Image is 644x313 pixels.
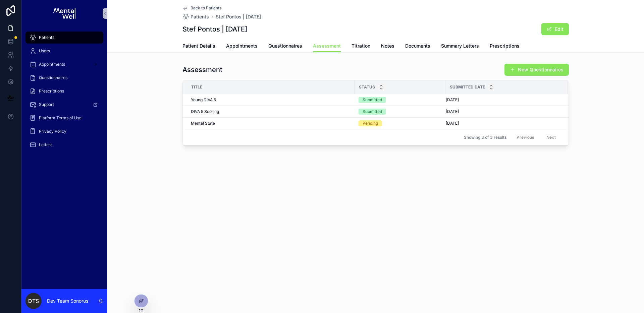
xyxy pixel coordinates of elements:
[182,65,222,74] h1: Assessment
[191,97,351,103] a: Young DIVA 5
[226,40,258,53] a: Appointments
[446,121,560,126] a: [DATE]
[363,97,382,103] div: Submitted
[446,97,459,103] span: [DATE]
[405,40,430,53] a: Documents
[490,40,520,53] a: Prescriptions
[191,13,209,20] span: Patients
[405,43,430,49] span: Documents
[182,40,215,53] a: Patient Details
[191,121,215,126] span: Mental State
[446,97,560,103] a: [DATE]
[39,102,54,107] span: Support
[39,115,82,121] span: Platform Terms of Use
[21,27,107,160] div: scrollable content
[28,297,39,305] span: DTS
[25,72,103,84] a: Questionnaires
[363,109,382,115] div: Submitted
[450,84,485,90] span: Submitted Date
[39,129,66,134] span: Privacy Policy
[53,8,75,19] img: App logo
[39,88,64,94] span: Prescriptions
[352,40,370,53] a: Titration
[268,43,302,49] span: Questionnaires
[25,85,103,97] a: Prescriptions
[191,121,351,126] a: Mental State
[313,40,341,53] a: Assessment
[381,40,394,53] a: Notes
[39,75,67,80] span: Questionnaires
[191,109,219,114] span: DIVA 5 Scoring
[25,99,103,111] a: Support
[39,142,52,147] span: Letters
[446,121,459,126] span: [DATE]
[446,109,560,114] a: [DATE]
[441,43,479,49] span: Summary Letters
[541,23,569,35] button: Edit
[191,109,351,114] a: DIVA 5 Scoring
[359,109,441,115] a: Submitted
[446,109,459,114] span: [DATE]
[25,58,103,70] a: Appointments
[313,43,341,49] span: Assessment
[359,84,375,90] span: Status
[47,298,88,304] p: Dev Team Sonorus
[191,5,221,11] span: Back to Patients
[226,43,258,49] span: Appointments
[25,112,103,124] a: Platform Terms of Use
[182,13,209,20] a: Patients
[504,64,569,76] button: New Questionnaires
[490,43,520,49] span: Prescriptions
[268,40,302,53] a: Questionnaires
[39,48,50,54] span: Users
[182,5,221,11] a: Back to Patients
[39,62,65,67] span: Appointments
[441,40,479,53] a: Summary Letters
[25,32,103,44] a: Patients
[464,135,506,140] span: Showing 3 of 3 results
[25,45,103,57] a: Users
[359,97,441,103] a: Submitted
[39,35,54,40] span: Patients
[363,120,378,126] div: Pending
[191,97,216,103] span: Young DIVA 5
[381,43,394,49] span: Notes
[182,43,215,49] span: Patient Details
[216,13,261,20] a: Stef Pontos | [DATE]
[359,120,441,126] a: Pending
[352,43,370,49] span: Titration
[25,125,103,137] a: Privacy Policy
[25,139,103,151] a: Letters
[191,84,202,90] span: Title
[182,24,247,34] h1: Stef Pontos | [DATE]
